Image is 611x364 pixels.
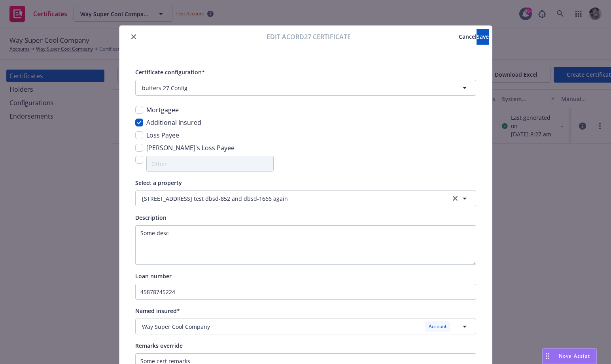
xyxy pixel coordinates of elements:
[142,323,210,331] span: Way Super Cool Company
[543,349,552,364] div: Drag to move
[542,348,597,364] button: Nova Assist
[129,32,138,41] button: close
[135,190,476,206] button: [STREET_ADDRESS] test dbsd-852 and dbsd-1666 againclear selection
[559,353,590,359] span: Nova Assist
[146,105,179,115] span: Mortgagee
[135,80,476,96] button: butters 27 Config
[450,194,460,203] a: clear selection
[146,118,201,127] span: Additional Insured
[459,29,477,45] button: Cancel
[477,29,489,45] button: Save
[135,179,182,187] span: Select a property
[142,84,187,92] span: butters 27 Config
[135,225,476,265] textarea: Some desc
[267,32,351,41] span: Edit Acord27 certificate
[477,33,489,40] span: Save
[135,307,180,315] span: Named insured*
[147,156,273,171] input: Other
[142,194,294,203] div: [STREET_ADDRESS] test dbsd-852 and dbsd-1666 again
[135,68,205,76] span: Certificate configuration*
[135,319,476,334] button: Way Super Cool CompanyAccount
[146,130,179,140] span: Loss Payee
[135,272,172,280] span: Loan number
[135,342,183,349] span: Remarks override
[135,214,166,221] span: Description
[425,321,450,331] div: Account
[146,143,235,153] span: [PERSON_NAME]'s Loss Payee
[459,33,477,40] span: Cancel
